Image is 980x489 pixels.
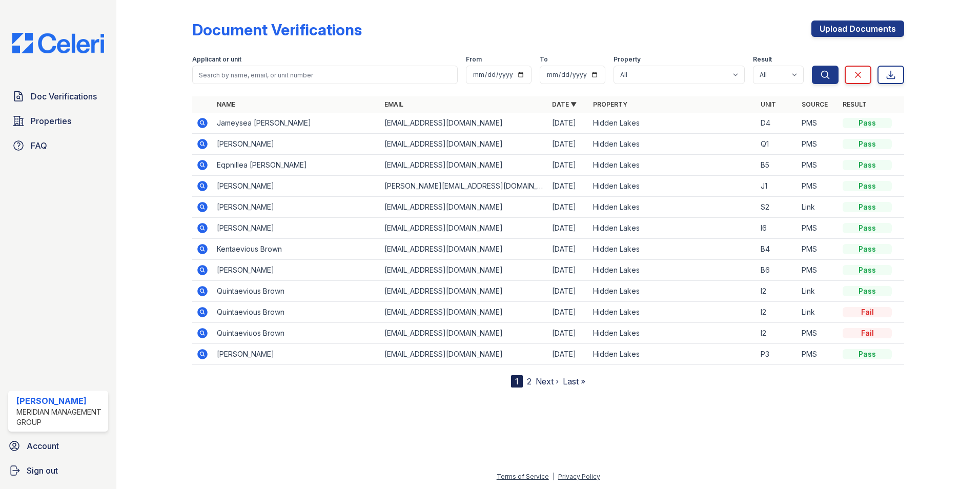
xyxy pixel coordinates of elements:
[757,134,798,155] td: Q1
[589,344,757,365] td: Hidden Lakes
[548,344,589,365] td: [DATE]
[843,223,892,233] div: Pass
[589,197,757,218] td: Hidden Lakes
[213,239,380,260] td: Kentaevious Brown
[589,302,757,323] td: Hidden Lakes
[548,218,589,239] td: [DATE]
[757,176,798,197] td: J1
[798,302,839,323] td: Link
[589,113,757,134] td: Hidden Lakes
[8,111,108,131] a: Properties
[548,113,589,134] td: [DATE]
[384,100,403,108] a: Email
[552,100,577,108] a: Date ▼
[553,473,555,480] div: |
[4,33,112,53] img: CE_Logo_Blue-a8612792a0a2168367f1c8372b55b34899dd931a85d93a1a3d3e32e68fde9ad4.png
[798,218,839,239] td: PMS
[213,302,380,323] td: Quintaevious Brown
[380,218,548,239] td: [EMAIL_ADDRESS][DOMAIN_NAME]
[466,55,482,64] label: From
[31,115,71,127] span: Properties
[16,395,104,407] div: [PERSON_NAME]
[757,155,798,176] td: B5
[380,134,548,155] td: [EMAIL_ADDRESS][DOMAIN_NAME]
[798,176,839,197] td: PMS
[798,155,839,176] td: PMS
[380,302,548,323] td: [EMAIL_ADDRESS][DOMAIN_NAME]
[798,239,839,260] td: PMS
[217,100,235,108] a: Name
[757,281,798,302] td: I2
[757,239,798,260] td: B4
[213,281,380,302] td: Quintaevious Brown
[757,197,798,218] td: S2
[843,265,892,275] div: Pass
[558,473,600,480] a: Privacy Policy
[380,197,548,218] td: [EMAIL_ADDRESS][DOMAIN_NAME]
[843,100,867,108] a: Result
[380,239,548,260] td: [EMAIL_ADDRESS][DOMAIN_NAME]
[757,218,798,239] td: I6
[589,323,757,344] td: Hidden Lakes
[380,281,548,302] td: [EMAIL_ADDRESS][DOMAIN_NAME]
[798,197,839,218] td: Link
[511,375,523,388] div: 1
[380,260,548,281] td: [EMAIL_ADDRESS][DOMAIN_NAME]
[213,218,380,239] td: [PERSON_NAME]
[757,113,798,134] td: D4
[548,281,589,302] td: [DATE]
[589,155,757,176] td: Hidden Lakes
[761,100,776,108] a: Unit
[213,323,380,344] td: Quintaeviuos Brown
[192,21,362,39] div: Document Verifications
[614,55,641,64] label: Property
[213,260,380,281] td: [PERSON_NAME]
[798,134,839,155] td: PMS
[548,302,589,323] td: [DATE]
[798,323,839,344] td: PMS
[811,21,904,37] a: Upload Documents
[548,260,589,281] td: [DATE]
[843,118,892,128] div: Pass
[213,176,380,197] td: [PERSON_NAME]
[540,55,548,64] label: To
[589,218,757,239] td: Hidden Lakes
[589,260,757,281] td: Hidden Lakes
[527,376,532,386] a: 2
[937,448,970,479] iframe: chat widget
[380,323,548,344] td: [EMAIL_ADDRESS][DOMAIN_NAME]
[380,344,548,365] td: [EMAIL_ADDRESS][DOMAIN_NAME]
[27,440,59,452] span: Account
[802,100,828,108] a: Source
[536,376,559,386] a: Next ›
[843,202,892,212] div: Pass
[843,160,892,170] div: Pass
[548,323,589,344] td: [DATE]
[16,407,104,427] div: Meridian Management Group
[548,176,589,197] td: [DATE]
[589,281,757,302] td: Hidden Lakes
[8,135,108,156] a: FAQ
[843,307,892,317] div: Fail
[589,176,757,197] td: Hidden Lakes
[757,344,798,365] td: P3
[843,244,892,254] div: Pass
[757,302,798,323] td: I2
[548,155,589,176] td: [DATE]
[798,281,839,302] td: Link
[192,55,241,64] label: Applicant or unit
[497,473,549,480] a: Terms of Service
[213,155,380,176] td: Eqpnillea [PERSON_NAME]
[213,113,380,134] td: Jameysea [PERSON_NAME]
[548,239,589,260] td: [DATE]
[31,139,47,152] span: FAQ
[192,66,458,84] input: Search by name, email, or unit number
[563,376,585,386] a: Last »
[757,323,798,344] td: I2
[843,181,892,191] div: Pass
[753,55,772,64] label: Result
[798,113,839,134] td: PMS
[843,139,892,149] div: Pass
[4,460,112,481] button: Sign out
[213,344,380,365] td: [PERSON_NAME]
